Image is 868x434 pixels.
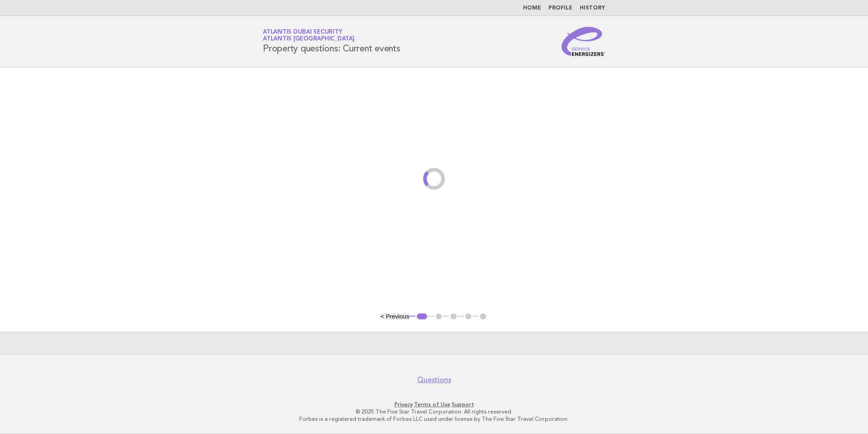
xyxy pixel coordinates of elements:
a: Profile [548,5,572,11]
a: History [580,5,605,11]
span: Atlantis [GEOGRAPHIC_DATA] [263,36,355,42]
a: Atlantis Dubai SecurityAtlantis [GEOGRAPHIC_DATA] [263,29,355,42]
a: Privacy [395,401,413,408]
p: © 2025 The Five Star Travel Corporation. All rights reserved. [156,408,712,415]
p: · · [156,401,712,408]
a: Support [452,401,474,408]
h1: Property questions: Current events [263,30,400,53]
img: Service Energizers [562,27,605,56]
a: Questions [417,375,451,384]
p: Forbes is a registered trademark of Forbes LLC used under license by The Five Star Travel Corpora... [156,415,712,423]
a: Home [523,5,541,11]
a: Terms of Use [414,401,450,408]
